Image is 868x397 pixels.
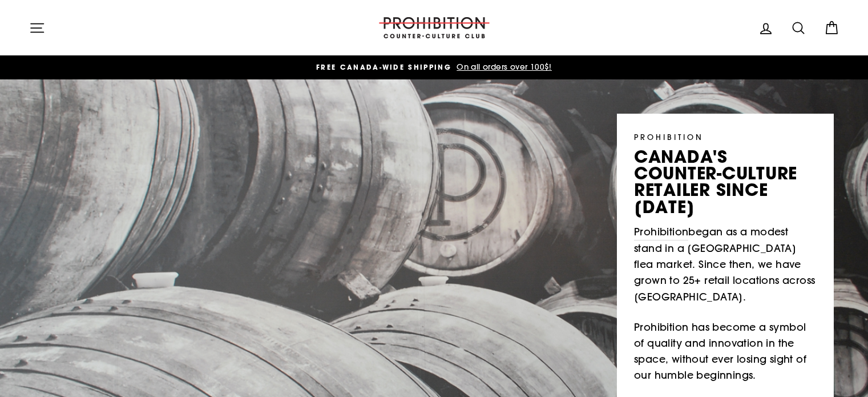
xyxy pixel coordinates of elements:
[634,131,817,143] p: PROHIBITION
[316,62,451,72] span: FREE CANADA-WIDE SHIPPING
[377,17,491,38] img: PROHIBITION COUNTER-CULTURE CLUB
[634,149,817,215] p: canada's counter-culture retailer since [DATE]
[32,61,837,74] a: FREE CANADA-WIDE SHIPPING On all orders over 100$!
[634,319,817,384] p: Prohibition has become a symbol of quality and innovation in the space, without ever losing sight...
[634,224,817,305] p: began as a modest stand in a [GEOGRAPHIC_DATA] flea market. Since then, we have grown to 25+ reta...
[634,224,688,240] a: Prohibition
[454,62,552,72] span: On all orders over 100$!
